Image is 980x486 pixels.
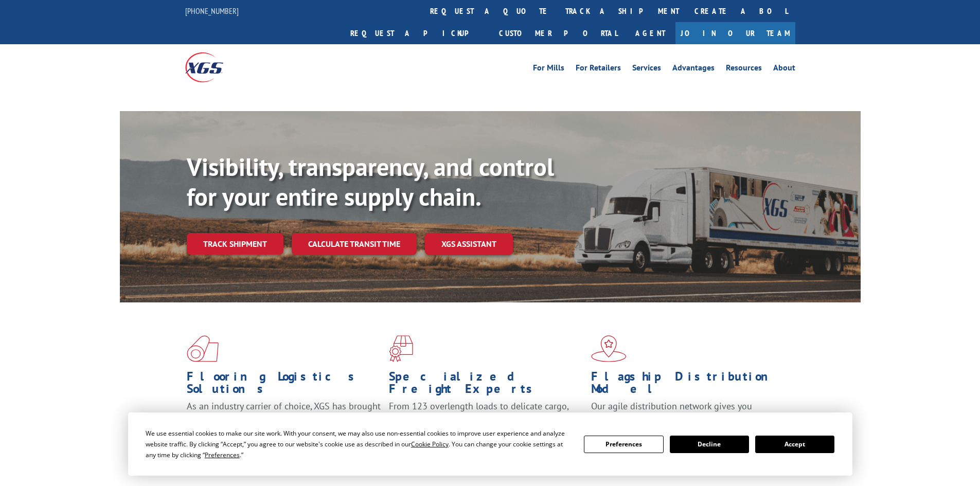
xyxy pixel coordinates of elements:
a: Agent [625,22,675,44]
span: As an industry carrier of choice, XGS has brought innovation and dedication to flooring logistics... [187,400,381,437]
span: Our agile distribution network gives you nationwide inventory management on demand. [591,400,780,424]
img: xgs-icon-total-supply-chain-intelligence-red [187,335,219,362]
h1: Flagship Distribution Model [591,370,786,400]
img: xgs-icon-flagship-distribution-model-red [591,335,627,362]
b: Visibility, transparency, and control for your entire supply chain. [187,151,554,212]
span: Preferences [205,451,240,459]
a: For Mills [533,64,564,75]
a: XGS ASSISTANT [425,233,513,255]
a: Track shipment [187,233,283,255]
img: xgs-icon-focused-on-flooring-red [389,335,413,362]
a: Calculate transit time [292,233,417,255]
a: Services [632,64,661,75]
a: Join Our Team [675,22,795,44]
h1: Flooring Logistics Solutions [187,370,381,400]
a: Customer Portal [491,22,625,44]
button: Decline [670,436,749,453]
div: Cookie Consent Prompt [128,412,852,476]
a: About [773,64,795,75]
h1: Specialized Freight Experts [389,370,583,400]
div: We use essential cookies to make our site work. With your consent, we may also use non-essential ... [146,428,572,460]
span: Cookie Policy [411,440,449,448]
button: Preferences [584,436,663,453]
button: Accept [755,436,834,453]
a: Request a pickup [343,22,491,44]
a: For Retailers [576,64,621,75]
a: Advantages [672,64,715,75]
a: [PHONE_NUMBER] [185,6,239,16]
p: From 123 overlength loads to delicate cargo, our experienced staff knows the best way to move you... [389,400,583,446]
a: Resources [726,64,762,75]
